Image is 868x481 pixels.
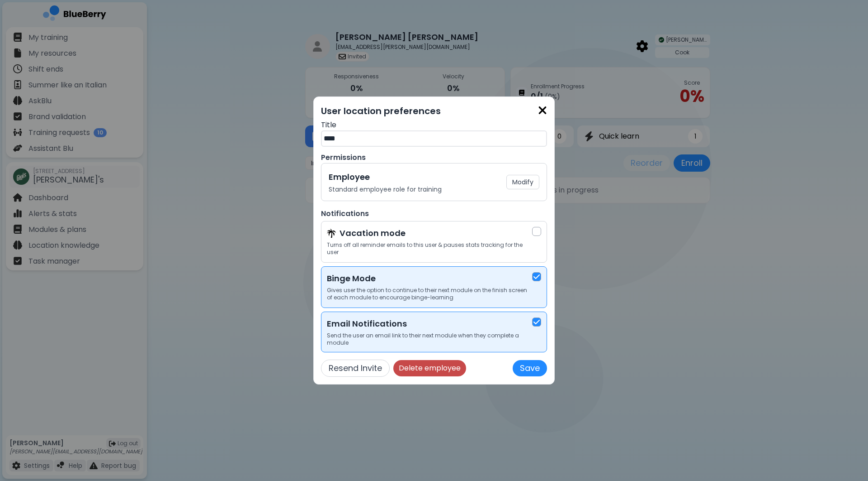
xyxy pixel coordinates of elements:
img: check [533,318,540,326]
p: Permissions [321,152,547,163]
p: User location preferences [321,104,547,118]
p: Standard employee role for training [329,185,442,193]
h3: Binge Mode [327,272,532,285]
h3: Vacation mode [340,227,406,240]
img: vacation icon [327,229,336,238]
p: Gives user the option to continue to their next module on the finish screen of each module to enc... [327,287,532,301]
img: close icon [538,104,547,116]
p: Title [321,120,547,130]
p: Notifications [321,208,547,219]
button: Modify [506,175,539,189]
p: Turns off all reminder emails to this user & pauses stats tracking for the user [327,241,532,256]
button: Save [513,360,547,376]
img: check [533,273,540,280]
h3: Employee [329,171,442,183]
button: Delete employee [393,360,466,376]
h3: Email Notifications [327,317,532,330]
button: Resend Invite [321,360,390,377]
p: Send the user an email link to their next module when they complete a module [327,332,532,346]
